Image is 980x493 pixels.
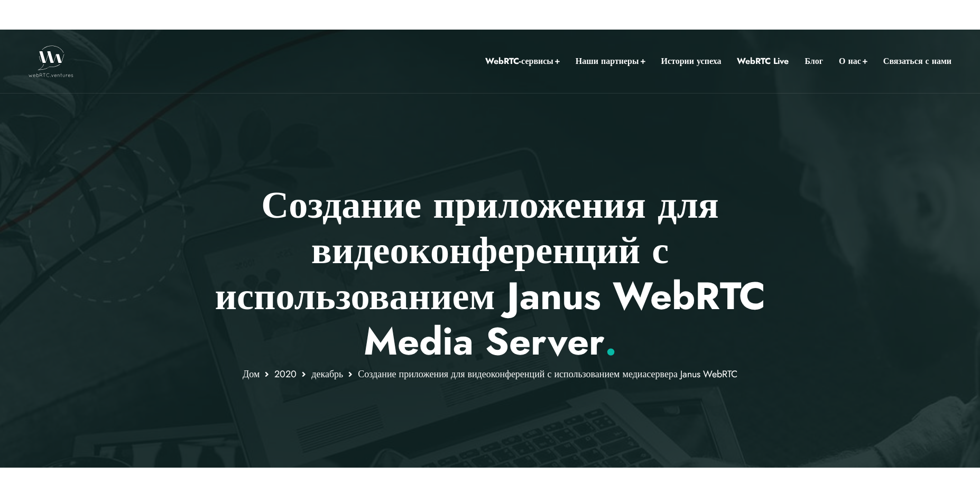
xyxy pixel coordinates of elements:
font: О нас [839,55,861,67]
a: О нас [839,54,867,68]
font: WebRTC-сервисы [485,55,553,67]
a: WebRTC-сервисы [485,54,560,68]
a: 2020 [274,367,297,381]
font: Создание приложения для видеоконференций с использованием Janus WebRTC Media Server [215,177,765,369]
font: Блог [805,55,823,67]
font: Связаться с нами [883,55,951,67]
a: WebRTC Live [737,54,789,68]
font: Истории успеха [661,55,722,67]
a: Дом [243,367,260,381]
font: . [605,314,617,369]
a: декабрь [311,367,343,381]
img: WebRTC.ventures [29,45,73,77]
font: Наши партнеры [576,55,639,67]
a: Связаться с нами [883,54,951,68]
font: WebRTC Live [737,55,789,67]
a: Блог [805,54,823,68]
a: Истории успеха [661,54,722,68]
font: Создание приложения для видеоконференций с использованием медиасервера Janus WebRTC [358,367,737,381]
